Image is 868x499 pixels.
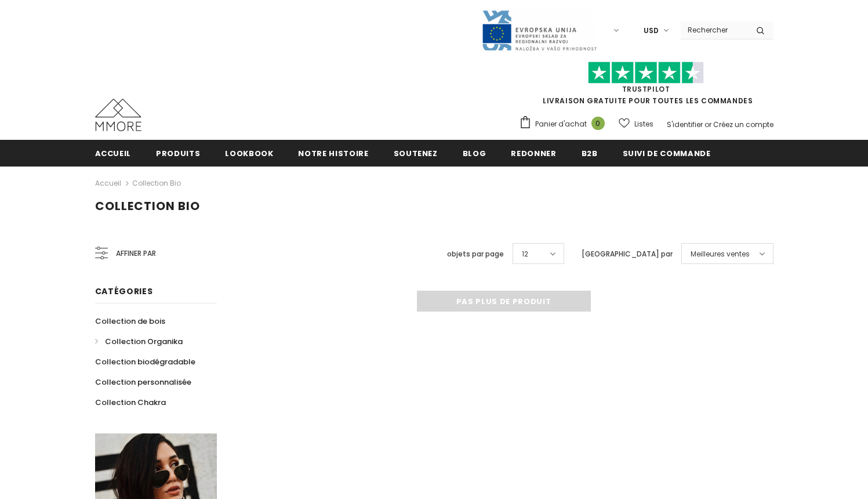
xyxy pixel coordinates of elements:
[623,140,711,166] a: Suivi de commande
[667,120,703,129] a: S'identifier
[95,356,195,367] span: Collection biodégradable
[619,114,653,134] a: Listes
[634,118,653,130] span: Listes
[95,377,191,388] span: Collection personnalisée
[95,316,165,327] span: Collection de bois
[519,67,773,106] span: LIVRAISON GRATUITE POUR TOUTES LES COMMANDES
[298,148,368,159] span: Notre histoire
[156,148,200,159] span: Produits
[535,118,587,130] span: Panier d'achat
[95,99,141,131] img: Cas MMORE
[156,140,200,166] a: Produits
[95,176,121,190] a: Accueil
[582,148,598,159] span: B2B
[481,25,597,35] a: Javni Razpis
[511,140,556,166] a: Redonner
[591,117,605,130] span: 0
[519,115,611,133] a: Panier d'achat 0
[463,140,486,166] a: Blog
[511,148,556,159] span: Redonner
[95,311,165,331] a: Collection de bois
[95,148,132,159] span: Accueil
[116,247,156,260] span: Affiner par
[463,148,486,159] span: Blog
[95,285,153,297] span: Catégories
[447,248,504,260] label: objets par page
[95,397,166,408] span: Collection Chakra
[582,140,598,166] a: B2B
[132,178,181,188] a: Collection Bio
[298,140,368,166] a: Notre histoire
[644,25,659,37] span: USD
[522,248,528,260] span: 12
[481,9,597,52] img: Javni Razpis
[95,331,183,352] a: Collection Organika
[691,248,750,260] span: Meilleures ventes
[95,140,132,166] a: Accueil
[95,198,200,214] span: Collection Bio
[704,120,711,129] span: or
[105,336,183,347] span: Collection Organika
[394,148,438,159] span: soutenez
[225,148,273,159] span: Lookbook
[394,140,438,166] a: soutenez
[713,120,773,129] a: Créez un compte
[622,84,670,94] a: TrustPilot
[95,372,191,392] a: Collection personnalisée
[588,62,704,84] img: Faites confiance aux étoiles pilotes
[95,352,195,372] a: Collection biodégradable
[623,148,711,159] span: Suivi de commande
[95,392,166,413] a: Collection Chakra
[582,248,673,260] label: [GEOGRAPHIC_DATA] par
[681,21,747,38] input: Search Site
[225,140,273,166] a: Lookbook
